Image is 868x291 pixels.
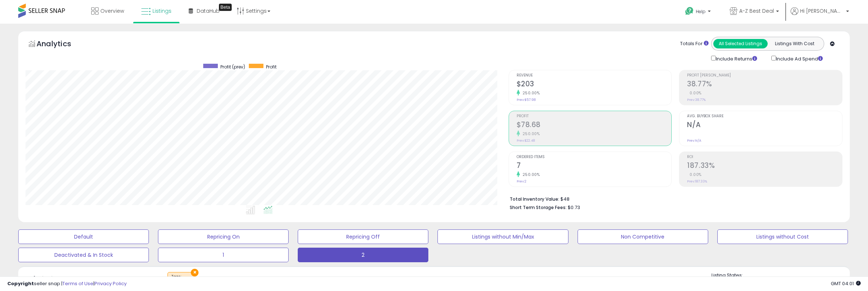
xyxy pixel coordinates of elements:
h2: $203 [517,80,672,90]
small: 250.00% [520,90,540,96]
button: Listings With Cost [767,39,822,48]
button: 2 [298,248,428,262]
span: Revenue [517,74,672,78]
span: Overview [100,7,124,15]
span: Profit [PERSON_NAME] [687,74,842,78]
h2: 38.77% [687,80,842,90]
a: Hi [PERSON_NAME] [791,7,849,24]
small: 0.00% [687,172,702,177]
div: seller snap | | [7,280,127,287]
span: Profit (prev) [220,64,245,70]
span: Profit [266,64,277,70]
small: 250.00% [520,172,540,177]
span: Ordered Items [517,155,672,159]
button: Listings without Cost [717,229,848,244]
button: All Selected Listings [713,39,768,48]
small: Prev: $22.48 [517,138,535,143]
h2: 7 [517,161,672,171]
button: × [191,269,198,276]
button: Non Competitive [578,229,708,244]
button: Repricing On [158,229,289,244]
span: Help [696,8,706,15]
a: Help [679,1,718,24]
h2: $78.68 [517,121,672,130]
span: Avg. Buybox Share [687,114,842,118]
div: Totals For [680,40,709,47]
a: Terms of Use [62,280,93,287]
div: Include Returns [706,54,766,63]
div: Include Ad Spend [766,54,834,63]
small: 0.00% [687,90,702,96]
button: 1 [158,248,289,262]
button: Repricing Off [298,229,428,244]
button: Listings without Min/Max [437,229,568,244]
h5: Listings [39,275,67,285]
h2: N/A [687,121,842,130]
a: Privacy Policy [94,280,127,287]
h5: Analytics [36,39,85,51]
h2: 187.33% [687,161,842,171]
small: Prev: N/A [687,138,701,143]
span: $0.73 [568,204,580,211]
span: 2025-10-9 04:01 GMT [831,280,861,287]
span: Hi [PERSON_NAME] [800,7,844,15]
span: Listings [153,7,171,15]
span: Tags : [171,274,191,285]
strong: Copyright [7,280,34,287]
i: Get Help [685,7,694,16]
small: Prev: 38.77% [687,98,706,102]
small: Prev: 187.33% [687,179,707,184]
button: Deactivated & In Stock [18,248,149,262]
b: Total Inventory Value: [510,196,559,202]
small: 250.00% [520,131,540,137]
button: Default [18,229,149,244]
span: A-Z Best Deal [739,7,774,15]
div: Tooltip anchor [219,4,232,11]
span: Profit [517,114,672,118]
b: Short Term Storage Fees: [510,204,567,211]
span: ROI [687,155,842,159]
small: Prev: $57.98 [517,98,536,102]
small: Prev: 2 [517,179,526,184]
span: DataHub [197,7,220,15]
li: $48 [510,194,837,203]
p: Listing States: [711,272,850,279]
